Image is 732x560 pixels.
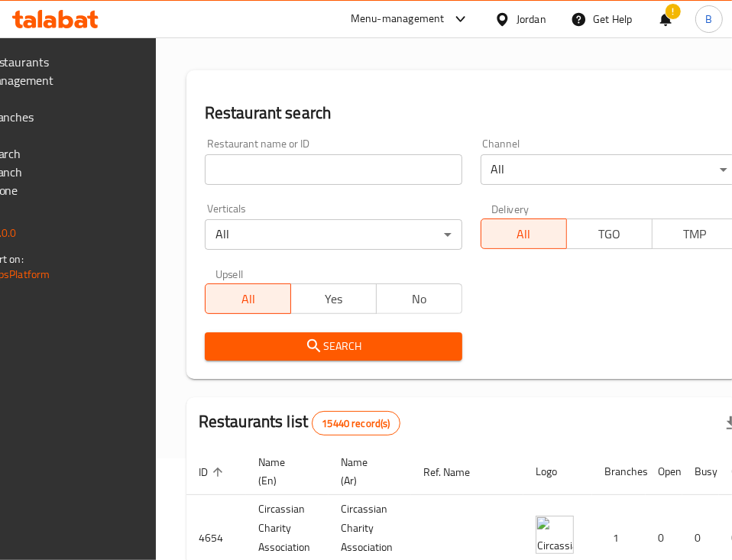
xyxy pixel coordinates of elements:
button: TGO [566,218,653,249]
span: ID [199,463,228,481]
span: TMP [659,223,732,245]
h2: Menu management [186,15,337,40]
div: Menu-management [351,10,445,28]
span: Search [217,337,450,356]
img: ​Circassian ​Charity ​Association​ (Samawer) [536,516,574,554]
span: Ref. Name [423,463,490,481]
div: Total records count [312,411,400,435]
th: Logo [523,448,592,495]
button: All [205,283,291,314]
span: All [212,288,285,310]
button: Search [205,332,462,361]
div: All [205,219,462,250]
label: Delivery [491,203,530,214]
th: Branches [592,448,646,495]
span: Yes [297,288,371,310]
span: 15440 record(s) [313,416,399,431]
span: No [383,288,456,310]
span: Name (En) [258,453,310,490]
span: B [705,11,712,28]
span: TGO [573,223,646,245]
th: Open [646,448,682,495]
label: Upsell [215,268,244,279]
button: All [481,218,567,249]
span: All [487,223,561,245]
input: Search for restaurant name or ID.. [205,154,462,185]
h2: Restaurants list [199,410,400,435]
th: Busy [682,448,719,495]
button: Yes [290,283,377,314]
span: Name (Ar) [341,453,393,490]
div: Jordan [517,11,546,28]
button: No [376,283,462,314]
